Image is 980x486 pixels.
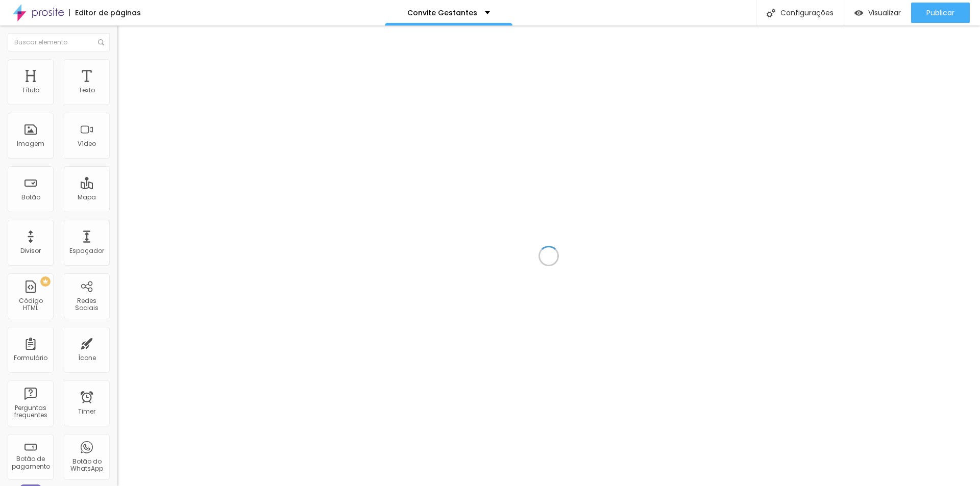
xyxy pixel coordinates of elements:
div: Editor de páginas [69,9,141,16]
div: Imagem [17,140,44,147]
div: Título [22,87,39,94]
div: Botão de pagamento [10,455,51,470]
div: Redes Sociais [66,297,107,312]
img: Icone [767,9,775,17]
div: Timer [78,408,95,415]
div: Texto [79,87,95,94]
div: Código HTML [10,297,51,312]
div: Vídeo [78,140,96,147]
span: Publicar [926,9,954,17]
span: Visualizar [868,9,901,17]
div: Mapa [78,194,96,201]
div: Botão do WhatsApp [66,458,107,473]
div: Botão [21,194,40,201]
button: Publicar [911,3,970,23]
div: Perguntas frequentes [10,404,51,419]
p: Convite Gestantes [407,9,477,16]
input: Buscar elemento [8,33,110,52]
div: Espaçador [69,247,104,254]
div: Formulário [14,354,47,362]
button: Visualizar [844,3,911,23]
div: Divisor [20,247,41,254]
img: view-1.svg [854,9,863,17]
img: Icone [98,39,104,45]
div: Ícone [78,354,96,362]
